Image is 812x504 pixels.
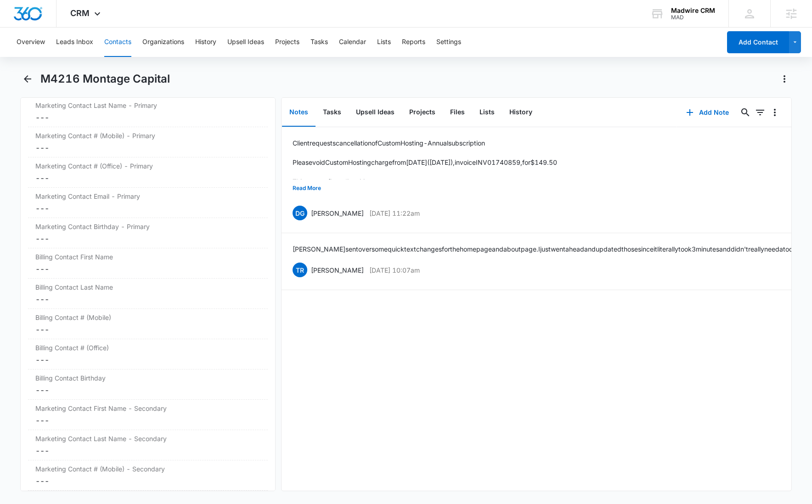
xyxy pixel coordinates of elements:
[28,248,268,279] div: Billing Contact First Name---
[502,98,540,127] button: History
[35,142,260,153] dd: ---
[369,265,420,275] p: [DATE] 10:07am
[753,105,767,120] button: Filters
[369,208,420,218] p: [DATE] 11:22am
[20,72,34,86] button: Back
[28,127,268,157] div: Marketing Contact # (Mobile) - Primary---
[777,72,792,86] button: Actions
[293,263,307,277] span: TR
[35,101,260,110] label: Marketing Contact Last Name - Primary
[35,131,260,140] label: Marketing Contact # (Mobile) - Primary
[35,354,260,365] dd: ---
[35,385,260,396] dd: ---
[35,203,260,214] dd: ---
[293,138,557,148] p: Client requests cancellation of Custom Hosting - Annual subscription
[293,244,799,254] p: [PERSON_NAME] sent over some quick text changes for the home page and about page. I just went ahe...
[35,343,260,353] label: Billing Contact # (Office)
[767,105,782,120] button: Overflow Menu
[275,28,299,57] button: Projects
[35,252,260,262] label: Billing Contact First Name
[436,28,461,57] button: Settings
[311,208,364,218] p: [PERSON_NAME]
[195,28,216,57] button: History
[293,206,307,220] span: DG
[339,28,366,57] button: Calendar
[28,430,268,460] div: Marketing Contact Last Name - Secondary---
[35,445,260,456] dd: ---
[35,161,260,171] label: Marketing Contact # (Office) - Primary
[70,8,90,18] span: CRM
[402,28,425,57] button: Reports
[35,373,260,383] label: Billing Contact Birthday
[28,97,268,127] div: Marketing Contact Last Name - Primary---
[35,112,260,123] dd: ---
[28,460,268,491] div: Marketing Contact # (Mobile) - Secondary---
[35,403,260,413] label: Marketing Contact First Name - Secondary
[17,28,45,57] button: Overview
[316,98,349,127] button: Tasks
[28,157,268,188] div: Marketing Contact # (Office) - Primary---
[35,313,260,322] label: Billing Contact # (Mobile)
[35,191,260,201] label: Marketing Contact Email - Primary
[35,464,260,474] label: Marketing Contact # (Mobile) - Secondary
[311,265,364,275] p: [PERSON_NAME]
[35,324,260,335] dd: ---
[35,476,260,487] dd: ---
[293,177,557,186] p: This was confirmed in writing
[28,279,268,309] div: Billing Contact Last Name---
[104,28,131,57] button: Contacts
[28,339,268,370] div: Billing Contact # (Office)---
[28,370,268,400] div: Billing Contact Birthday---
[35,434,260,443] label: Marketing Contact Last Name - Secondary
[142,28,184,57] button: Organizations
[349,98,402,127] button: Upsell Ideas
[56,28,93,57] button: Leads Inbox
[310,28,328,57] button: Tasks
[727,31,789,53] button: Add Contact
[443,98,472,127] button: Files
[282,98,316,127] button: Notes
[35,294,260,305] dd: ---
[293,179,321,197] button: Read More
[671,14,715,21] div: account id
[472,98,502,127] button: Lists
[28,400,268,430] div: Marketing Contact First Name - Secondary---
[35,233,260,244] dd: ---
[35,173,260,184] dd: ---
[35,222,260,231] label: Marketing Contact Birthday - Primary
[40,72,170,86] h1: M4216 Montage Capital
[402,98,443,127] button: Projects
[35,282,260,292] label: Billing Contact Last Name
[293,157,557,167] p: Please void Custom Hosting charge from [DATE] ([DATE]), invoice INV01740859, for $149.50
[28,218,268,248] div: Marketing Contact Birthday - Primary---
[28,188,268,218] div: Marketing Contact Email - Primary---
[377,28,391,57] button: Lists
[671,7,715,14] div: account name
[738,105,753,120] button: Search...
[35,415,260,426] dd: ---
[28,309,268,339] div: Billing Contact # (Mobile)---
[677,101,738,123] button: Add Note
[227,28,264,57] button: Upsell Ideas
[35,263,260,274] dd: ---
